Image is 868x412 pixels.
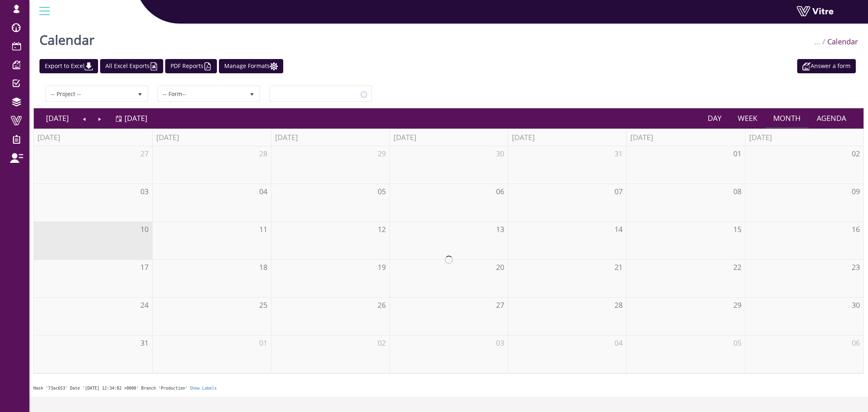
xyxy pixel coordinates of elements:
th: [DATE] [508,129,626,146]
a: Next [92,109,107,127]
span: select [356,86,371,101]
span: select [133,86,147,101]
img: appointment_white2.png [802,62,811,70]
th: [DATE] [271,129,389,146]
span: Hash '73ac653' Date '[DATE] 12:34:02 +0000' Branch 'Production' [33,386,188,390]
a: Manage Formats [219,59,283,73]
th: [DATE] [745,129,864,146]
a: Previous [77,109,92,127]
img: cal_pdf.png [203,62,212,70]
a: Export to Excel [39,59,98,73]
span: -- Form-- [158,86,245,101]
span: select [245,86,259,101]
span: [DATE] [125,113,147,123]
a: All Excel Exports [100,59,163,73]
a: Month [765,109,809,127]
li: Calendar [820,37,858,47]
img: cal_excel.png [150,62,158,70]
th: [DATE] [152,129,271,146]
a: [DATE] [38,109,77,127]
a: [DATE] [116,109,147,127]
a: PDF Reports [165,59,217,73]
a: Day [700,109,730,127]
img: cal_download.png [85,62,93,70]
span: -- Project -- [46,86,133,101]
a: Show Labels [190,386,216,390]
th: [DATE] [389,129,508,146]
th: [DATE] [34,129,152,146]
img: cal_settings.png [270,62,278,70]
a: Week [730,109,765,127]
span: ... [814,37,820,46]
th: [DATE] [626,129,745,146]
h1: Calendar [39,20,94,55]
a: Agenda [809,109,854,127]
a: Answer a form [797,59,856,73]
